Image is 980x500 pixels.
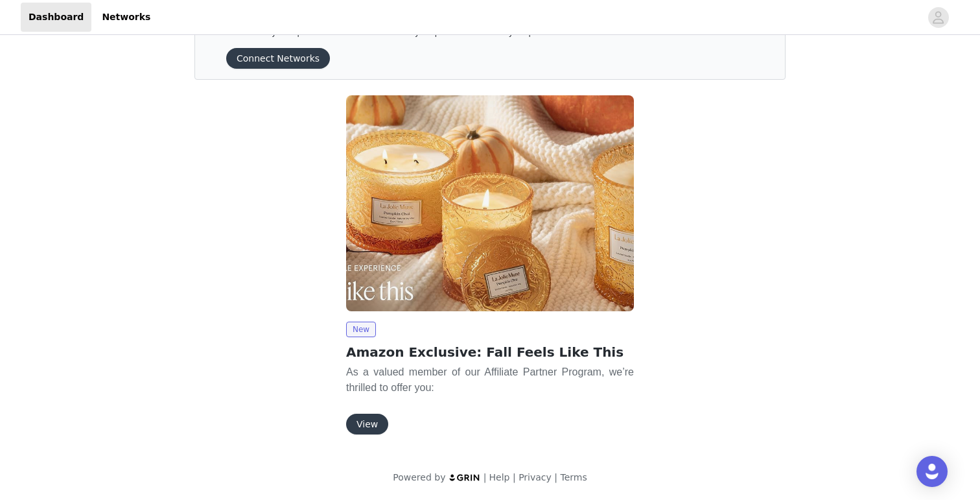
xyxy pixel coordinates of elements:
span: | [554,472,557,482]
span: Powered by [393,472,445,482]
img: La Jolie Muse [346,95,634,311]
span: New [346,322,376,337]
span: | [513,472,516,482]
button: View [346,414,388,435]
a: Privacy [519,472,552,482]
a: Networks [94,3,158,32]
span: As a valued member of our Affiliate Partner Program, we’re thrilled to offer you: [346,366,634,393]
a: Dashboard [21,3,91,32]
h2: Amazon Exclusive: Fall Feels Like This [346,342,634,362]
span: | [484,472,487,482]
div: avatar [932,7,944,28]
div: Open Intercom Messenger [916,456,948,487]
a: Terms [560,472,587,482]
button: Connect Networks [226,48,330,69]
a: View [346,420,388,429]
img: logo [449,473,481,482]
a: Help [489,472,510,482]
